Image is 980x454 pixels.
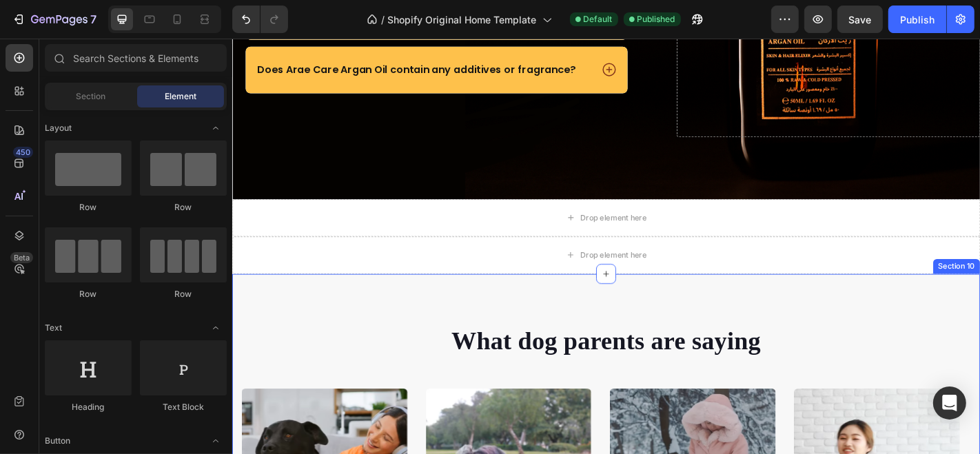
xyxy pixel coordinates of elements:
[232,6,288,33] div: Undo/Redo
[45,401,132,413] div: Heading
[45,201,132,214] div: Row
[165,90,196,103] span: Element
[205,117,227,139] span: Toggle open
[933,386,966,420] div: Open Intercom Messenger
[849,14,872,25] span: Save
[140,288,227,300] div: Row
[6,6,103,33] button: 7
[90,11,96,28] p: 7
[140,201,227,214] div: Row
[140,401,227,413] div: Text Block
[205,430,227,452] span: Toggle open
[900,12,935,27] div: Publish
[837,6,883,33] button: Save
[13,147,33,158] div: 450
[45,288,132,300] div: Row
[205,317,227,339] span: Toggle open
[45,44,227,72] input: Search Sections & Elements
[637,13,675,25] span: Published
[12,317,815,353] p: What dog parents are saying
[778,246,824,258] div: Section 10
[45,322,62,334] span: Text
[45,435,70,447] span: Button
[888,6,946,33] button: Publish
[10,252,33,263] div: Beta
[45,122,72,134] span: Layout
[385,234,458,245] div: Drop element here
[232,39,980,454] iframe: Design area
[76,90,106,103] span: Section
[388,12,537,27] span: Shopify Original Home Template
[382,12,385,27] span: /
[385,193,458,204] div: Drop element here
[584,13,613,25] span: Default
